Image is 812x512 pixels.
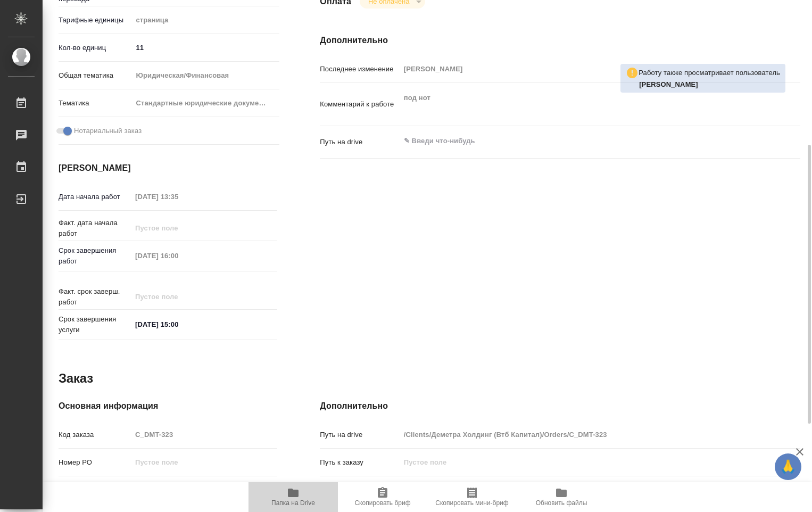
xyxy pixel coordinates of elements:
[320,34,800,47] h4: Дополнительно
[131,248,225,263] input: Пустое поле
[59,430,131,440] p: Код заказа
[320,99,400,110] p: Комментарий к работе
[59,245,131,267] p: Срок завершения работ
[400,89,760,118] textarea: под нот
[320,64,400,75] p: Последнее изменение
[131,455,277,470] input: Пустое поле
[132,67,279,85] div: Юридическая/Финансовая
[59,98,132,109] p: Тематика
[400,427,760,442] input: Пустое поле
[517,482,606,512] button: Обновить файлы
[400,61,760,77] input: Пустое поле
[338,482,427,512] button: Скопировать бриф
[131,220,225,236] input: Пустое поле
[427,482,517,512] button: Скопировать мини-бриф
[59,314,131,335] p: Срок завершения услуги
[59,43,132,53] p: Кол-во единиц
[59,162,277,175] h4: [PERSON_NAME]
[59,370,93,387] h2: Заказ
[320,457,400,468] p: Путь к заказу
[536,499,587,507] span: Обновить файлы
[132,40,279,55] input: ✎ Введи что-нибудь
[400,455,760,470] input: Пустое поле
[639,80,698,88] b: [PERSON_NAME]
[59,286,131,308] p: Факт. срок заверш. работ
[779,456,797,478] span: 🙏
[131,427,277,442] input: Пустое поле
[132,94,279,112] div: Стандартные юридические документы, договоры, уставы
[271,499,315,507] span: Папка на Drive
[131,289,225,304] input: Пустое поле
[59,192,131,202] p: Дата начала работ
[59,400,277,412] h4: Основная информация
[59,70,132,81] p: Общая тематика
[775,453,801,480] button: 🙏
[132,11,279,29] div: страница
[59,15,132,26] p: Тарифные единицы
[354,499,410,507] span: Скопировать бриф
[320,400,800,412] h4: Дополнительно
[131,189,225,204] input: Пустое поле
[320,430,400,440] p: Путь на drive
[59,218,131,239] p: Факт. дата начала работ
[74,126,142,136] span: Нотариальный заказ
[59,457,131,468] p: Номер РО
[639,79,780,90] p: Архипова Екатерина
[435,499,508,507] span: Скопировать мини-бриф
[131,317,225,332] input: ✎ Введи что-нибудь
[248,482,338,512] button: Папка на Drive
[320,137,400,147] p: Путь на drive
